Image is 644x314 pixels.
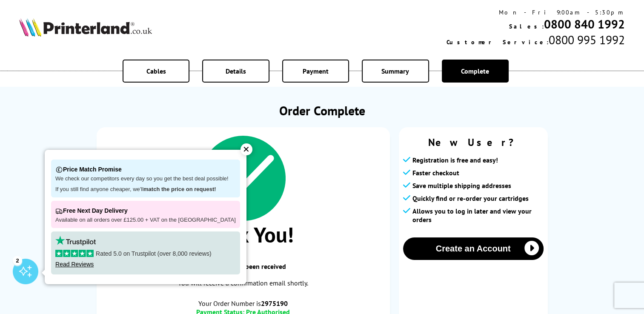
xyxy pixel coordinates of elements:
[55,250,94,257] img: stars-5.svg
[303,67,329,75] span: Payment
[143,186,216,192] strong: match the price on request!
[403,136,544,149] span: New User?
[412,207,544,224] span: Allows you to log in later and view your orders
[55,250,236,257] p: Rated 5.0 on Trustpilot (over 8,000 reviews)
[544,16,625,32] a: 0800 840 1992
[55,217,236,224] p: Available on all orders over £125.00 + VAT on the [GEOGRAPHIC_DATA]
[461,67,489,75] span: Complete
[55,175,236,183] p: We check our competitors every day so you get the best deal possible!
[55,236,96,245] img: trustpilot rating
[55,261,94,268] a: Read Reviews
[549,32,625,48] span: 0800 995 1992
[105,299,381,308] span: Your Order Number is
[403,237,544,260] button: Create an Account
[146,67,166,75] span: Cables
[226,67,246,75] span: Details
[412,156,498,164] span: Registration is free and easy!
[19,18,152,37] img: Printerland Logo
[509,23,544,30] span: Sales:
[381,67,409,75] span: Summary
[261,299,288,308] b: 2975190
[447,9,625,16] div: Mon - Fri 9:00am - 5:30pm
[55,164,236,175] p: Price Match Promise
[412,194,529,203] span: Quickly find or re-order your cartridges
[13,256,22,265] div: 2
[55,205,236,217] p: Free Next Day Delivery
[97,102,548,119] h1: Order Complete
[447,38,549,46] span: Customer Service:
[55,186,236,193] p: If you still find anyone cheaper, we'll
[412,168,459,177] span: Faster checkout
[240,143,252,155] div: ✕
[412,181,511,190] span: Save multiple shipping addresses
